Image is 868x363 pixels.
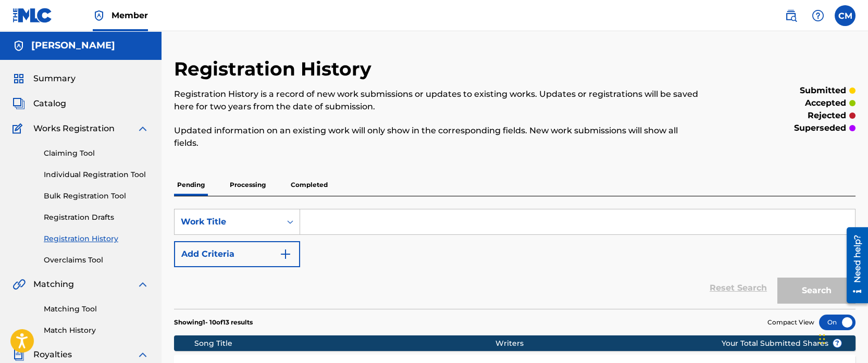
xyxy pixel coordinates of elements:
[13,278,26,291] img: Matching
[819,323,825,355] div: Drag
[174,57,377,81] h2: Registration History
[812,9,824,22] img: help
[808,5,828,26] div: Help
[808,109,846,122] p: rejected
[495,338,754,349] div: Writers
[722,338,842,349] span: Your Total Submitted Shares
[785,9,797,22] img: search
[13,40,25,52] img: Accounts
[93,9,105,22] img: Top Rightsholder
[31,40,115,52] h5: CHRISTOPHER MOON
[33,72,76,85] span: Summary
[805,97,846,109] p: accepted
[137,122,149,135] img: expand
[44,191,149,202] a: Bulk Registration Tool
[33,278,74,291] span: Matching
[44,304,149,315] a: Matching Tool
[174,209,855,309] form: Search Form
[111,9,148,21] span: Member
[174,174,208,196] p: Pending
[44,212,149,223] a: Registration Drafts
[835,5,855,26] div: User Menu
[194,338,495,349] div: Song Title
[288,174,331,196] p: Completed
[174,241,300,267] button: Add Criteria
[13,348,25,361] img: Royalties
[13,8,53,23] img: MLC Logo
[767,318,814,327] span: Compact View
[44,148,149,159] a: Claiming Tool
[227,174,269,196] p: Processing
[137,278,149,291] img: expand
[174,318,253,327] p: Showing 1 - 10 of 13 results
[780,5,801,26] a: Public Search
[181,216,275,228] div: Work Title
[13,97,25,110] img: Catalog
[13,97,66,110] a: CatalogCatalog
[44,233,149,244] a: Registration History
[794,122,846,134] p: superseded
[33,122,115,135] span: Works Registration
[33,97,66,110] span: Catalog
[137,348,149,361] img: expand
[33,348,72,361] span: Royalties
[44,169,149,180] a: Individual Registration Tool
[44,325,149,336] a: Match History
[13,122,26,135] img: Works Registration
[13,72,76,85] a: SummarySummary
[13,72,25,85] img: Summary
[174,124,699,149] p: Updated information on an existing work will only show in the corresponding fields. New work subm...
[44,255,149,266] a: Overclaims Tool
[816,313,868,363] iframe: Chat Widget
[839,223,868,307] iframe: Resource Center
[174,88,699,113] p: Registration History is a record of new work submissions or updates to existing works. Updates or...
[279,248,292,260] img: 9d2ae6d4665cec9f34b9.svg
[800,84,846,97] p: submitted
